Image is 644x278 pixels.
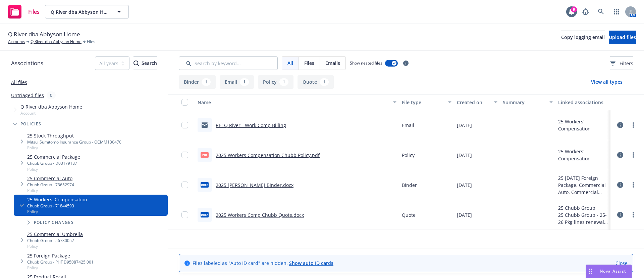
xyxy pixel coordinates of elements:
[571,6,577,12] div: 9
[609,34,636,40] span: Upload files
[610,56,633,70] button: Filters
[133,57,157,70] div: Search
[181,182,188,188] input: Toggle Row Selected
[629,121,637,129] a: more
[8,30,80,39] span: Q River dba Abbyson Home
[555,94,610,110] button: Linked associations
[87,39,95,45] span: Files
[27,132,121,139] a: 25 Stock Throughput
[181,122,188,128] input: Toggle Row Selected
[586,265,632,278] button: Nova Assist
[629,151,637,159] a: more
[47,91,56,99] div: 0
[402,99,444,106] div: File type
[11,59,43,68] span: Associations
[216,122,286,128] a: RE: Q River - Work Comp Billing
[201,182,209,187] span: docx
[216,212,304,218] a: 2025 Workers Comp Chubb Quote.docx
[195,94,399,110] button: Name
[181,152,188,158] input: Toggle Row Selected
[27,209,87,214] span: Policy
[594,5,608,18] a: Search
[216,152,320,158] a: 2025 Workers Compensation Chubb Policy.pdf
[402,122,414,129] span: Email
[202,78,211,86] div: 1
[28,9,40,14] span: Files
[615,260,628,267] a: Close
[220,75,254,89] button: Email
[20,110,82,116] span: Account
[500,94,555,110] button: Summary
[350,60,382,66] span: Show nested files
[27,139,121,145] div: Mitsui Sumitomo Insurance Group - OCMM130470
[558,204,608,211] div: 25 Chubb Group
[586,265,594,278] div: Drag to move
[179,75,216,89] button: Binder
[8,39,25,45] a: Accounts
[399,94,454,110] button: File type
[558,148,608,162] div: 25 Workers' Compensation
[27,182,74,188] div: Chubb Group - 73652974
[457,122,472,129] span: [DATE]
[181,211,188,218] input: Toggle Row Selected
[457,99,490,106] div: Created on
[27,145,121,151] span: Policy
[198,99,389,106] div: Name
[320,78,329,86] div: 1
[181,99,188,106] input: Select all
[558,99,608,106] div: Linked associations
[133,56,157,70] button: SearchSearch
[561,31,605,44] button: Copy logging email
[34,221,74,225] span: Policy changes
[27,196,87,203] a: 25 Workers' Compensation
[5,2,42,21] a: Files
[45,5,129,18] button: Q River dba Abbyson Home
[629,211,637,219] a: more
[629,181,637,189] a: more
[27,259,94,265] div: Chubb Group - PHF D95087425 001
[561,34,605,40] span: Copy logging email
[240,78,249,86] div: 1
[20,103,82,110] span: Q River dba Abbyson Home
[558,211,608,226] div: 25 Chubb Group - 25-26 Pkg lines renewal submission
[579,5,592,18] a: Report a Bug
[27,175,74,182] a: 25 Commercial Auto
[558,174,608,196] div: 25 [DATE] Foreign Package, Commercial Auto, Commercial Package, Workers' Compensation, Commercial...
[51,8,109,15] span: Q River dba Abbyson Home
[133,61,139,66] svg: Search
[402,152,415,159] span: Policy
[193,260,333,267] span: Files labeled as "Auto ID card" are hidden.
[580,75,633,89] button: View all types
[258,75,293,89] button: Policy
[179,56,278,70] input: Search by keyword...
[610,60,633,67] span: Filters
[558,118,608,132] div: 25 Workers' Compensation
[201,152,209,157] span: pdf
[27,160,80,166] div: Chubb Group - D03179187
[457,182,472,189] span: [DATE]
[609,31,636,44] button: Upload files
[27,188,74,193] span: Policy
[27,166,80,172] span: Policy
[27,243,83,249] span: Policy
[11,79,27,85] a: All files
[620,60,633,67] span: Filters
[216,182,293,188] a: 2025 [PERSON_NAME] Binder.docx
[27,252,94,259] a: 25 Foreign Package
[402,211,416,219] span: Quote
[325,59,340,67] span: Emails
[279,78,288,86] div: 1
[402,182,417,189] span: Binder
[287,59,293,67] span: All
[298,75,334,89] button: Quote
[454,94,500,110] button: Created on
[11,92,44,99] a: Untriaged files
[27,153,80,160] a: 25 Commercial Package
[457,211,472,219] span: [DATE]
[600,268,626,274] span: Nova Assist
[27,231,83,238] a: 25 Commercial Umbrella
[201,212,209,217] span: docx
[289,260,333,266] a: Show auto ID cards
[27,203,87,209] div: Chubb Group - 71844593
[610,5,623,18] a: Switch app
